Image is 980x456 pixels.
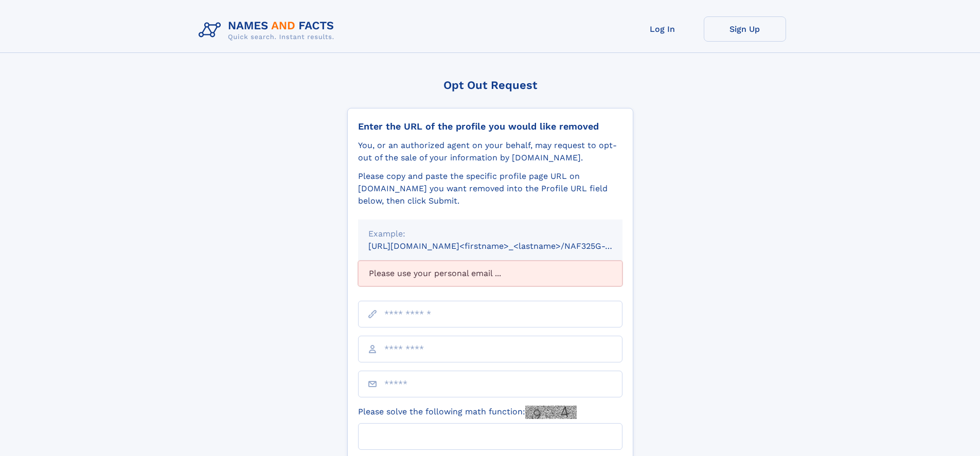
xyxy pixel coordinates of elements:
a: Log In [621,16,704,42]
div: Please copy and paste the specific profile page URL on [DOMAIN_NAME] you want removed into the Pr... [358,170,622,207]
a: Sign Up [704,16,786,42]
div: You, or an authorized agent on your behalf, may request to opt-out of the sale of your informatio... [358,139,622,164]
div: Enter the URL of the profile you would like removed [358,121,622,132]
div: Please use your personal email ... [358,261,622,286]
small: [URL][DOMAIN_NAME]<firstname>_<lastname>/NAF325G-xxxxxxxx [368,241,642,251]
label: Please solve the following math function: [358,406,577,419]
div: Opt Out Request [347,79,633,92]
img: Logo Names and Facts [194,16,343,44]
div: Example: [368,228,612,240]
